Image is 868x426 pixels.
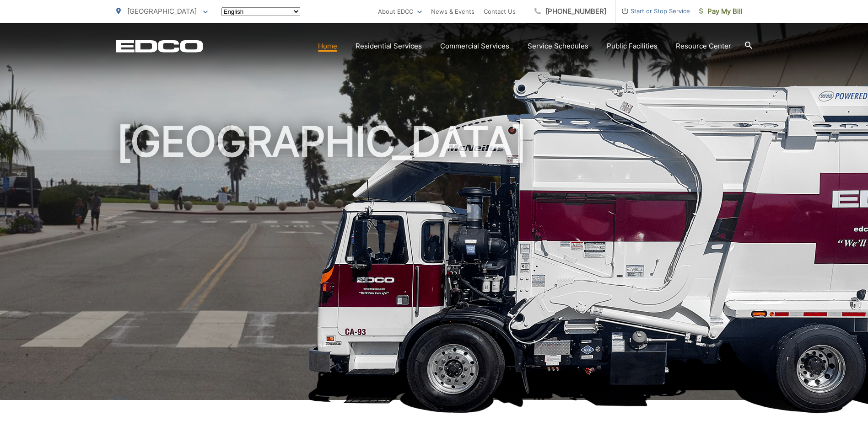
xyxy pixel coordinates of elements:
[528,41,588,52] a: Service Schedules
[221,7,300,16] select: Select a language
[484,6,516,17] a: Contact Us
[356,41,422,52] a: Residential Services
[431,6,474,17] a: News & Events
[116,40,203,53] a: EDCD logo. Return to the homepage.
[318,41,337,52] a: Home
[127,7,197,16] span: [GEOGRAPHIC_DATA]
[699,6,743,17] span: Pay My Bill
[378,6,422,17] a: About EDCO
[676,41,731,52] a: Resource Center
[607,41,658,52] a: Public Facilities
[116,119,752,408] h1: [GEOGRAPHIC_DATA]
[440,41,509,52] a: Commercial Services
